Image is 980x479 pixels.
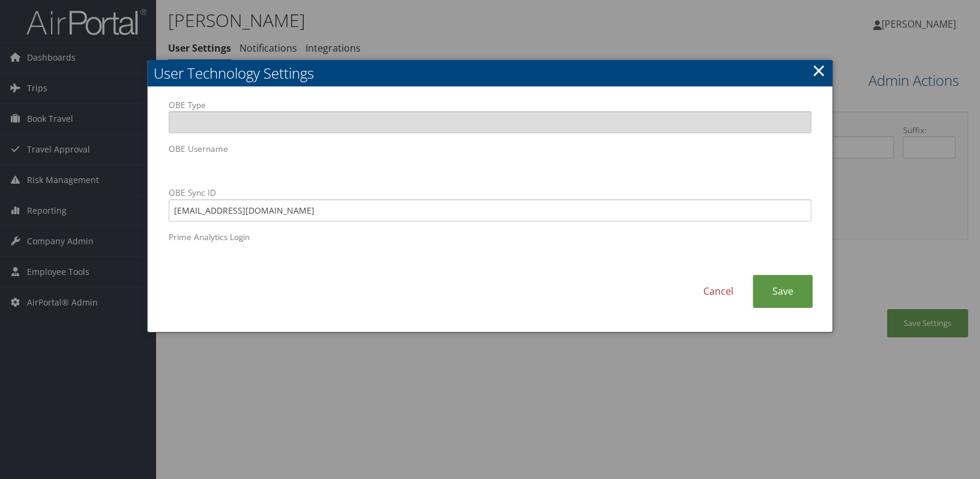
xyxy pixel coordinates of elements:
a: Save [753,275,813,308]
h2: User Technology Settings [148,60,832,86]
label: OBE Type [169,99,811,133]
a: Cancel [684,275,753,308]
label: OBE Username [169,143,811,177]
input: OBE Type [169,111,811,133]
label: OBE Sync ID [169,187,811,221]
input: OBE Sync ID [169,199,811,221]
a: Close [812,58,826,82]
label: Prime Analytics Login [169,231,811,265]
